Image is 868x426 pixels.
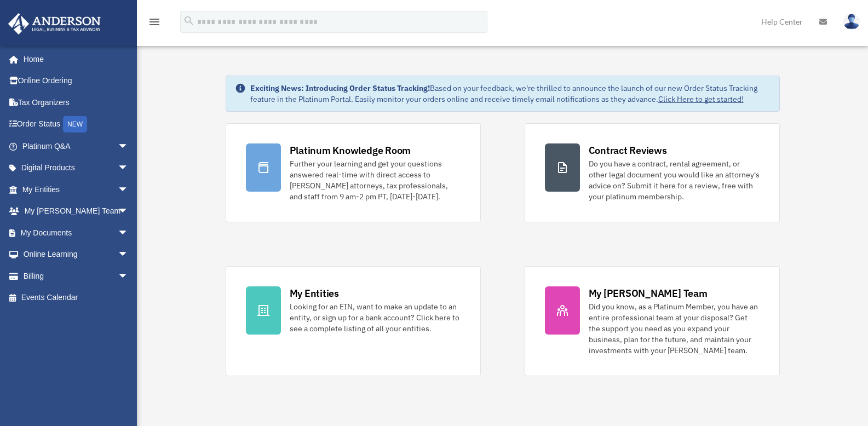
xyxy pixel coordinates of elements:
a: menu [148,19,161,28]
a: Home [8,48,140,70]
a: Contract Reviews Do you have a contract, rental agreement, or other legal document you would like... [525,123,780,222]
a: My Entities Looking for an EIN, want to make an update to an entity, or sign up for a bank accoun... [226,266,481,376]
span: arrow_drop_down [118,222,140,244]
div: Based on your feedback, we're thrilled to announce the launch of our new Order Status Tracking fe... [250,83,771,105]
a: My [PERSON_NAME] Team Did you know, as a Platinum Member, you have an entire professional team at... [525,266,780,376]
a: Tax Organizers [8,91,145,113]
a: Online Learningarrow_drop_down [8,244,145,266]
i: search [183,15,195,27]
span: arrow_drop_down [118,200,140,223]
a: Online Ordering [8,70,145,92]
div: Looking for an EIN, want to make an update to an entity, or sign up for a bank account? Click her... [290,301,461,334]
img: Anderson Advisors Platinum Portal [5,13,104,34]
div: Further your learning and get your questions answered real-time with direct access to [PERSON_NAM... [290,158,461,202]
a: Digital Productsarrow_drop_down [8,157,145,179]
a: Events Calendar [8,287,145,309]
div: Do you have a contract, rental agreement, or other legal document you would like an attorney's ad... [589,158,760,202]
a: Platinum Knowledge Room Further your learning and get your questions answered real-time with dire... [226,123,481,222]
a: My Documentsarrow_drop_down [8,222,145,244]
span: arrow_drop_down [118,265,140,287]
a: Platinum Q&Aarrow_drop_down [8,135,145,157]
div: My Entities [290,286,339,300]
div: Contract Reviews [589,143,667,157]
span: arrow_drop_down [118,179,140,201]
div: Platinum Knowledge Room [290,143,411,157]
span: arrow_drop_down [118,157,140,180]
a: Click Here to get started! [658,94,744,104]
div: Did you know, as a Platinum Member, you have an entire professional team at your disposal? Get th... [589,301,760,356]
a: Order StatusNEW [8,113,145,136]
img: User Pic [843,14,860,30]
i: menu [148,15,161,28]
a: My Entitiesarrow_drop_down [8,179,145,200]
a: Billingarrow_drop_down [8,265,145,287]
div: My [PERSON_NAME] Team [589,286,708,300]
span: arrow_drop_down [118,135,140,158]
span: arrow_drop_down [118,244,140,266]
a: My [PERSON_NAME] Teamarrow_drop_down [8,200,145,222]
strong: Exciting News: Introducing Order Status Tracking! [250,83,430,93]
div: NEW [63,116,87,133]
